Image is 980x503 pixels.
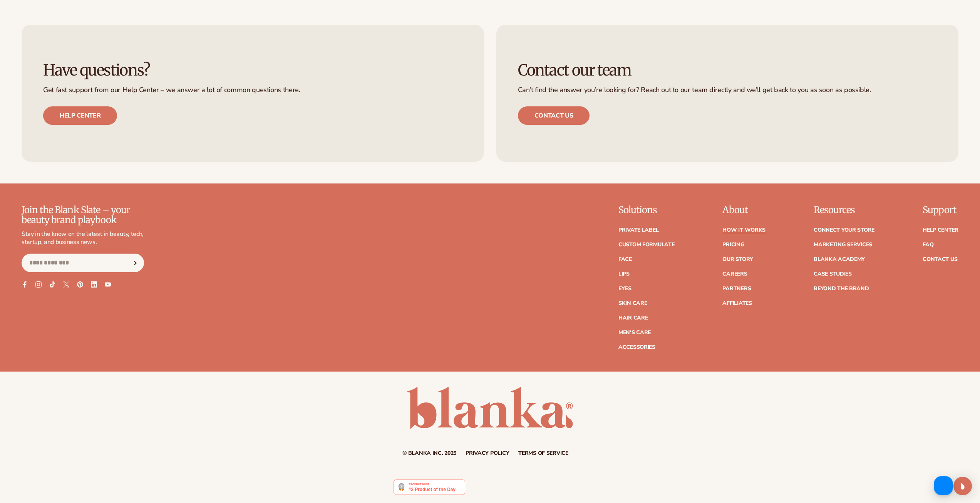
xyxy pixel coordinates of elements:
a: Help center [43,106,117,125]
a: Case Studies [814,271,852,277]
a: Eyes [618,286,632,291]
a: Men's Care [618,330,651,335]
a: Connect your store [814,227,874,233]
a: Marketing services [814,242,872,247]
p: Support [923,205,958,215]
a: Affiliates [722,301,752,306]
a: How It Works [722,227,766,233]
a: Accessories [618,345,655,350]
a: Blanka Academy [814,257,865,262]
a: Partners [722,286,751,291]
iframe: Customer reviews powered by Trustpilot [471,479,586,499]
p: Get fast support from our Help Center – we answer a lot of common questions there. [43,86,462,94]
a: Privacy policy [466,451,509,456]
a: Private label [618,227,658,233]
a: Terms of service [518,451,568,456]
button: Subscribe [127,254,144,272]
p: Join the Blank Slate – your beauty brand playbook [22,205,144,225]
a: Contact Us [923,257,957,262]
p: Stay in the know on the latest in beauty, tech, startup, and business news. [22,230,144,246]
a: Careers [722,271,747,277]
a: FAQ [923,242,933,247]
small: © Blanka Inc. 2025 [402,449,456,457]
a: Help Center [923,227,958,233]
a: Our Story [722,257,753,262]
a: Contact us [518,106,590,125]
div: Open Intercom Messenger [953,477,972,495]
p: Resources [814,205,874,215]
h3: Contact our team [518,62,937,79]
p: Solutions [618,205,675,215]
h3: Have questions? [43,62,462,79]
p: About [722,205,766,215]
a: Lips [618,271,630,277]
a: Hair Care [618,315,648,321]
a: Pricing [722,242,744,247]
a: Custom formulate [618,242,675,247]
img: Blanka - Start a beauty or cosmetic line in under 5 minutes | Product Hunt [394,479,465,495]
p: Can’t find the answer you’re looking for? Reach out to our team directly and we’ll get back to yo... [518,86,937,94]
a: Beyond the brand [814,286,869,291]
a: Skin Care [618,301,647,306]
a: Face [618,257,632,262]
